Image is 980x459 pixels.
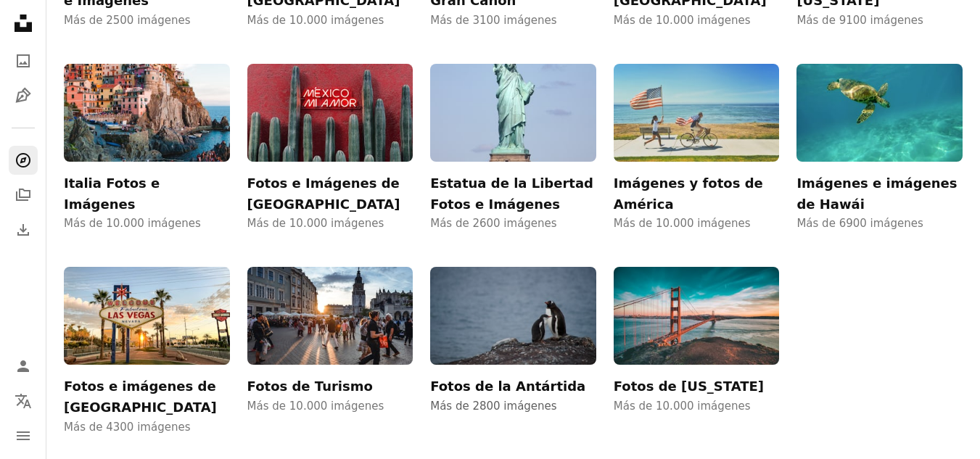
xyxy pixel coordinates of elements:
span: Más de 10.000 imágenes [247,12,413,29]
span: Más de 2600 imágenes [430,215,596,232]
h3: Fotos e imágenes de [GEOGRAPHIC_DATA] [64,376,230,418]
span: Más de 10.000 imágenes [247,397,413,415]
button: Menú [9,421,38,450]
a: Ilustraciones [9,81,38,110]
h3: Imágenes y fotos de América [614,173,780,215]
a: Inicio — Unsplash [9,9,38,41]
h3: Fotos e Imágenes de [GEOGRAPHIC_DATA] [247,173,413,215]
h3: Fotos de Turismo [247,376,413,397]
span: Más de 10.000 imágenes [614,397,780,415]
h3: Italia Fotos e Imágenes [64,173,230,215]
span: Más de 10.000 imágenes [614,12,780,29]
span: Más de 2800 imágenes [430,397,596,415]
a: Iniciar sesión / Registrarse [9,352,38,381]
span: Más de 10.000 imágenes [64,215,230,232]
h3: Fotos de la Antártida [430,376,596,397]
a: Historial de descargas [9,215,38,244]
span: Más de 4300 imágenes [64,418,230,436]
a: Fotos de TurismoMás de 10.000 imágenes [247,267,413,436]
a: Italia Fotos e ImágenesMás de 10.000 imágenes [64,64,230,233]
a: Imágenes e imágenes de HawáiMás de 6900 imágenes [796,64,963,233]
h3: Fotos de [US_STATE] [614,376,780,397]
h3: Imágenes e imágenes de Hawái [796,173,963,215]
span: Más de 6900 imágenes [796,215,963,232]
a: Explorar [9,146,38,175]
span: Más de 10.000 imágenes [614,215,780,232]
a: Fotos de [US_STATE]Más de 10.000 imágenes [614,267,780,436]
a: Fotos e imágenes de [GEOGRAPHIC_DATA]Más de 4300 imágenes [64,267,230,436]
span: Más de 9100 imágenes [796,12,963,29]
a: Imágenes y fotos de AméricaMás de 10.000 imágenes [614,64,780,233]
a: Colecciones [9,181,38,210]
a: Fotos e Imágenes de [GEOGRAPHIC_DATA]Más de 10.000 imágenes [247,64,413,233]
span: Más de 3100 imágenes [430,12,596,29]
a: Fotos [9,46,38,75]
a: Estatua de la Libertad Fotos e ImágenesMás de 2600 imágenes [430,64,596,233]
span: Más de 10.000 imágenes [247,215,413,232]
span: Más de 2500 imágenes [64,12,230,29]
button: Idioma [9,386,38,415]
a: Fotos de la AntártidaMás de 2800 imágenes [430,267,596,436]
h3: Estatua de la Libertad Fotos e Imágenes [430,173,596,215]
